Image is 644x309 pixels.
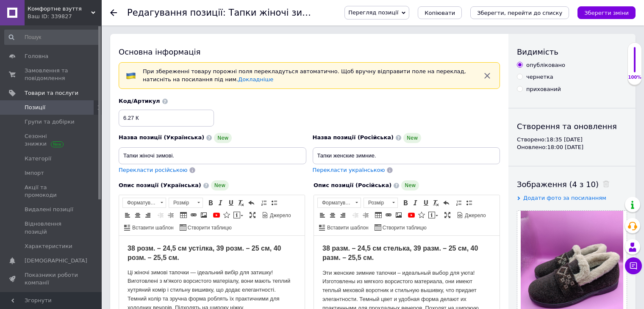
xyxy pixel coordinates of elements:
[403,133,421,143] span: New
[454,198,464,207] a: Вставити/видалити нумерований список
[523,195,606,201] span: Додати фото за посиланням
[584,10,629,16] i: Зберегти зміни
[261,210,292,220] a: Джерело
[384,210,393,220] a: Вставити/Редагувати посилання (Ctrl+L)
[186,224,232,232] span: Створити таблицю
[361,210,370,220] a: Збільшити відступ
[247,198,256,207] a: Повернути (Ctrl+Z)
[526,73,553,81] div: чернетка
[123,198,158,207] span: Форматування
[119,134,204,141] span: Назва позиції (Українська)
[517,136,627,143] div: Створено: 18:35 [DATE]
[351,210,360,220] a: Зменшити відступ
[123,223,175,232] a: Вставити шаблон
[464,212,486,219] span: Джерело
[625,257,642,274] button: Чат з покупцем
[364,198,398,208] a: Розмір
[431,198,441,207] a: Видалити форматування
[133,210,142,220] a: По центру
[25,206,73,213] span: Видалені позиції
[166,210,175,220] a: Збільшити відступ
[169,198,203,208] a: Розмір
[25,67,78,82] span: Замовлення та повідомлення
[25,118,75,126] span: Групи та добірки
[314,182,391,188] span: Опис позиції (Російська)
[119,167,187,173] span: Перекласти російською
[269,212,291,219] span: Джерело
[179,210,188,220] a: Таблиця
[470,6,569,19] button: Зберегти, перейти до списку
[441,198,451,207] a: Повернути (Ctrl+Z)
[577,6,636,19] button: Зберегти зміни
[127,8,325,18] h1: Редагування позиції: Тапки жіночі зимові.
[418,6,462,19] button: Копіювати
[123,210,132,220] a: По лівому краю
[455,210,487,220] a: Джерело
[122,198,166,208] a: Форматування
[318,223,370,232] a: Вставити шаблон
[269,198,279,207] a: Вставити/видалити маркований список
[238,76,273,83] a: Докладніше
[169,198,194,207] span: Розмір
[25,52,48,60] span: Головна
[222,210,231,220] a: Вставити іконку
[25,220,78,235] span: Відновлення позицій
[517,47,627,57] div: Видимість
[110,9,117,16] div: Повернутися назад
[381,224,427,232] span: Створити таблицю
[411,198,420,207] a: Курсив (Ctrl+I)
[25,184,78,199] span: Акції та промокоди
[232,210,244,220] a: Вставити повідомлення
[131,224,174,232] span: Вставити шаблон
[313,134,394,141] span: Назва позиції (Російська)
[394,210,403,220] a: Зображення
[25,169,44,177] span: Імпорт
[119,182,201,188] span: Опис позиції (Українська)
[628,74,641,80] div: 100%
[517,121,627,132] div: Створення та оновлення
[421,198,430,207] a: Підкреслений (Ctrl+U)
[338,210,347,220] a: По правому краю
[526,86,561,93] div: прихований
[119,47,500,57] div: Основна інформація
[425,10,455,16] span: Копіювати
[216,198,225,207] a: Курсив (Ctrl+I)
[627,42,642,85] div: 100% Якість заповнення
[226,198,236,207] a: Підкреслений (Ctrl+U)
[401,180,419,190] span: New
[25,243,72,250] span: Характеристики
[248,210,257,220] a: Максимізувати
[25,257,87,265] span: [DEMOGRAPHIC_DATA]
[206,198,215,207] a: Жирний (Ctrl+B)
[4,30,100,45] input: Пошук
[143,68,466,83] span: При збереженні товару порожні поля перекладуться автоматично. Щоб вручну відправити поле на перек...
[236,198,246,207] a: Видалити форматування
[28,5,91,13] span: Комфортне взуття
[317,198,361,208] a: Форматування
[25,271,78,287] span: Показники роботи компанії
[178,223,233,232] a: Створити таблицю
[313,147,500,164] input: Наприклад, H&M жіноча сукня зелена 38 розмір вечірня максі з блискітками
[25,132,78,148] span: Сезонні знижки
[259,198,269,207] a: Вставити/видалити нумерований список
[427,210,439,220] a: Вставити повідомлення
[517,179,627,190] div: Зображення (4 з 10)
[318,198,353,207] span: Форматування
[199,210,208,220] a: Зображення
[374,210,383,220] a: Таблиця
[443,210,452,220] a: Максимізувати
[401,198,410,207] a: Жирний (Ctrl+B)
[28,13,102,20] div: Ваш ID: 339827
[313,167,385,173] span: Перекласти українською
[214,133,232,143] span: New
[417,210,426,220] a: Вставити іконку
[364,198,389,207] span: Розмір
[517,143,627,151] div: Оновлено: 18:00 [DATE]
[318,210,327,220] a: По лівому краю
[126,71,136,81] img: :flag-ua:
